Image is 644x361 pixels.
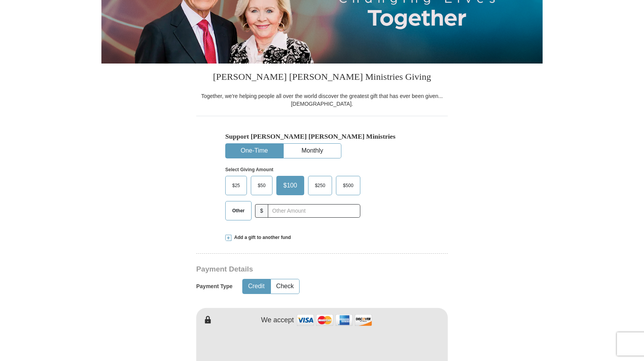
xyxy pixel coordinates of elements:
[339,180,357,191] span: $500
[284,144,341,158] button: Monthly
[261,316,294,325] h4: We accept
[196,265,394,274] h3: Payment Details
[311,180,329,191] span: $250
[279,180,301,191] span: $100
[226,144,283,158] button: One-Time
[228,180,244,191] span: $25
[196,92,448,108] div: Together, we're helping people all over the world discover the greatest gift that has ever been g...
[296,312,373,328] img: credit cards accepted
[271,279,299,294] button: Check
[228,205,248,217] span: Other
[231,234,291,241] span: Add a gift to another fund
[196,283,233,290] h5: Payment Type
[255,204,268,218] span: $
[243,279,270,294] button: Credit
[225,132,419,141] h5: Support [PERSON_NAME] [PERSON_NAME] Ministries
[225,167,273,172] strong: Select Giving Amount
[196,64,448,92] h3: [PERSON_NAME] [PERSON_NAME] Ministries Giving
[268,204,360,218] input: Other Amount
[254,180,269,191] span: $50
